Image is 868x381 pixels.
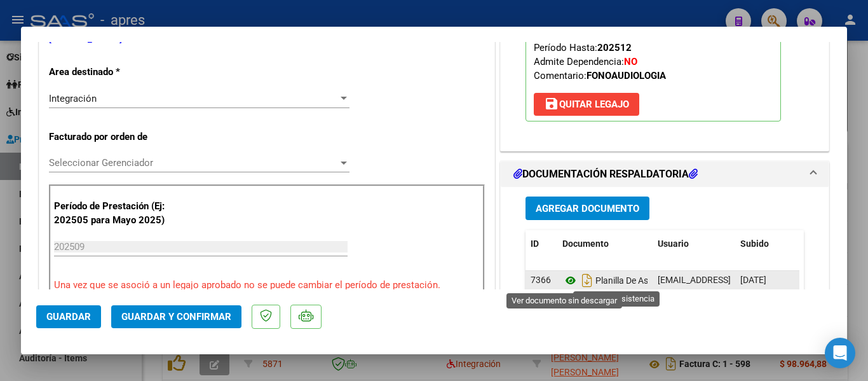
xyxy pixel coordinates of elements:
span: [DATE] [740,275,766,285]
span: Agregar Documento [536,203,639,214]
mat-icon: save [544,96,559,111]
span: Guardar [46,311,91,322]
span: Comentario: [534,70,666,81]
datatable-header-cell: ID [526,230,557,258]
span: Quitar Legajo [544,99,629,110]
span: Guardar y Confirmar [121,311,231,322]
p: Area destinado * [49,65,180,80]
p: Una vez que se asoció a un legajo aprobado no se puede cambiar el período de prestación. [54,278,480,293]
span: Seleccionar Gerenciador [49,157,338,169]
strong: NO [624,56,637,67]
span: Integración [49,93,97,104]
p: Facturado por orden de [49,130,180,144]
button: Agregar Documento [526,197,649,220]
p: Período de Prestación (Ej: 202505 para Mayo 2025) [54,199,182,228]
datatable-header-cell: Usuario [653,230,735,258]
button: Guardar [36,305,101,328]
datatable-header-cell: Subido [735,230,799,258]
span: Documento [562,239,609,249]
mat-expansion-panel-header: DOCUMENTACIÓN RESPALDATORIA [501,162,829,187]
button: Quitar Legajo [534,93,639,116]
span: Usuario [658,239,689,249]
datatable-header-cell: Acción [799,230,862,258]
span: Planilla De Asistencia [562,275,679,286]
i: Descargar documento [579,270,595,291]
strong: 202512 [597,42,632,53]
button: Guardar y Confirmar [111,305,241,328]
h1: DOCUMENTACIÓN RESPALDATORIA [513,167,698,182]
strong: FONOAUDIOLOGIA [587,70,666,81]
span: Subido [740,239,769,249]
datatable-header-cell: Documento [557,230,653,258]
span: 7366 [531,275,551,285]
div: Open Intercom Messenger [825,338,855,368]
span: ID [531,239,539,249]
